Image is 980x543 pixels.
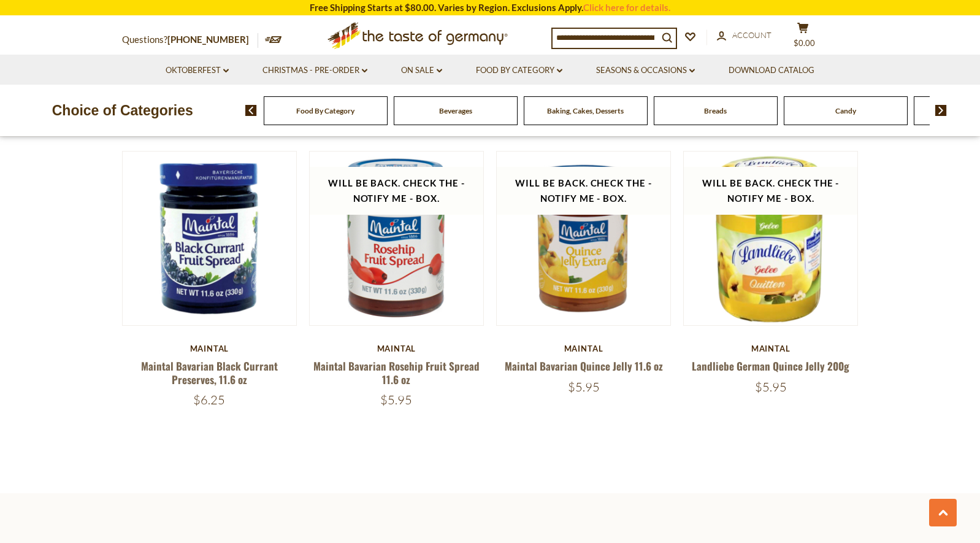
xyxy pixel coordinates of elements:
a: Maintal Bavarian Quince Jelly 11.6 oz [505,358,663,374]
span: $0.00 [794,38,815,48]
a: Breads [704,106,727,115]
a: Candy [835,106,856,115]
a: Landliebe German Quince Jelly 200g [692,358,849,374]
a: Food By Category [296,106,354,115]
a: Oktoberfest [166,64,229,77]
span: $5.95 [755,379,787,395]
a: Download Catalog [729,64,814,77]
a: Account [717,29,771,42]
span: $5.95 [568,379,600,395]
img: Maintal [123,152,296,325]
a: Seasons & Occasions [596,64,695,77]
a: On Sale [401,64,442,77]
img: Maintal [310,152,483,325]
a: Food By Category [476,64,562,77]
img: Maintal [497,152,670,325]
img: Landliebe [684,152,857,325]
div: Maintal [309,344,484,353]
a: Maintal Bavarian Rosehip Fruit Spread 11.6 oz [313,358,480,387]
a: Christmas - PRE-ORDER [262,64,367,77]
span: Account [732,30,771,40]
img: next arrow [935,105,947,116]
div: Maintal [496,344,671,353]
button: $0.00 [784,22,821,53]
a: Beverages [439,106,472,115]
a: [PHONE_NUMBER] [167,34,249,45]
a: Baking, Cakes, Desserts [547,106,624,115]
div: Maintal [683,344,858,353]
span: $5.95 [380,392,412,407]
div: Maintal [122,344,297,353]
a: Click here for details. [583,2,670,13]
span: $6.25 [193,392,225,407]
a: Maintal Bavarian Black Currant Preserves, 11.6 oz [141,358,278,387]
p: Questions? [122,32,258,48]
img: previous arrow [245,105,257,116]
